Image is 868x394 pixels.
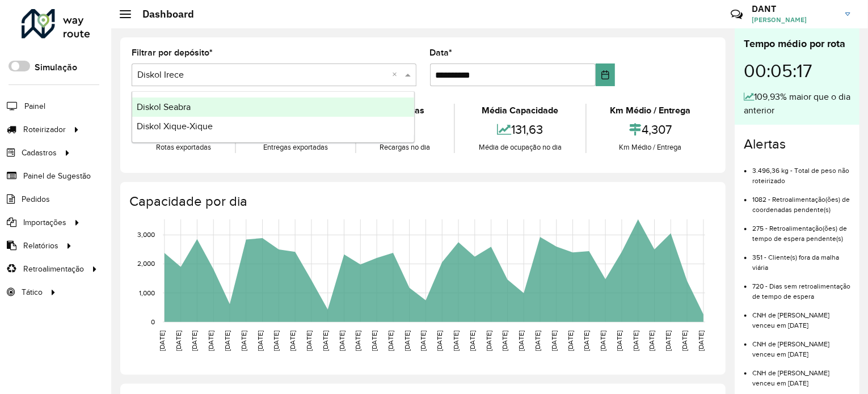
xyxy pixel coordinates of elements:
[458,142,582,153] div: Média de ocupação no dia
[752,244,850,273] li: 351 - Cliente(s) fora da malha viária
[22,286,43,298] span: Tático
[23,124,66,135] span: Roteirizador
[599,331,606,351] text: [DATE]
[137,102,191,112] span: Diskol Seabra
[681,331,688,351] text: [DATE]
[752,359,850,388] li: CNH de [PERSON_NAME] venceu em [DATE]
[131,8,194,20] h2: Dashboard
[151,318,155,325] text: 0
[469,331,476,351] text: [DATE]
[139,289,155,296] text: 1,000
[359,142,451,153] div: Recargas no dia
[534,331,541,351] text: [DATE]
[517,331,525,351] text: [DATE]
[224,331,231,351] text: [DATE]
[589,104,711,117] div: Km Médio / Entrega
[132,91,415,143] ng-dropdown-panel: Options list
[752,331,850,359] li: CNH de [PERSON_NAME] venceu em [DATE]
[458,117,582,142] div: 131,63
[23,263,84,275] span: Retroalimentação
[207,331,214,351] text: [DATE]
[158,331,166,351] text: [DATE]
[22,193,50,205] span: Pedidos
[752,15,837,25] span: [PERSON_NAME]
[589,142,711,153] div: Km Médio / Entrega
[322,331,329,351] text: [DATE]
[697,331,705,351] text: [DATE]
[596,63,615,86] button: Choose Date
[589,117,711,142] div: 4,307
[289,331,296,351] text: [DATE]
[305,331,313,351] text: [DATE]
[744,136,850,152] h4: Alertas
[191,331,198,351] text: [DATE]
[632,331,639,351] text: [DATE]
[134,142,232,153] div: Rotas exportadas
[430,46,453,60] label: Data
[132,46,213,60] label: Filtrar por depósito
[24,100,45,112] span: Painel
[724,2,749,27] a: Contato Rápido
[752,186,850,215] li: 1082 - Retroalimentação(ões) de coordenadas pendente(s)
[452,331,460,351] text: [DATE]
[744,52,850,90] div: 00:05:17
[393,68,402,82] span: Clear all
[403,331,411,351] text: [DATE]
[272,331,280,351] text: [DATE]
[370,331,378,351] text: [DATE]
[137,260,155,268] text: 2,000
[665,331,672,351] text: [DATE]
[502,331,509,351] text: [DATE]
[595,3,714,34] div: Críticas? Dúvidas? Elogios? Sugestões? Entre em contato conosco!
[744,36,850,52] div: Tempo médio por rota
[23,240,58,252] span: Relatórios
[583,331,591,351] text: [DATE]
[485,331,492,351] text: [DATE]
[752,215,850,244] li: 275 - Retroalimentação(ões) de tempo de espera pendente(s)
[616,331,623,351] text: [DATE]
[354,331,361,351] text: [DATE]
[240,331,247,351] text: [DATE]
[752,273,850,302] li: 720 - Dias sem retroalimentação de tempo de espera
[22,147,57,159] span: Cadastros
[648,331,656,351] text: [DATE]
[387,331,394,351] text: [DATE]
[567,331,574,351] text: [DATE]
[23,217,66,228] span: Importações
[550,331,558,351] text: [DATE]
[256,331,264,351] text: [DATE]
[137,231,155,239] text: 3,000
[175,331,182,351] text: [DATE]
[458,104,582,117] div: Média Capacidade
[752,302,850,331] li: CNH de [PERSON_NAME] venceu em [DATE]
[436,331,443,351] text: [DATE]
[744,90,850,117] div: 109,93% maior que o dia anterior
[137,121,213,131] span: Diskol Xique-Xique
[338,331,345,351] text: [DATE]
[35,61,77,74] label: Simulação
[239,142,352,153] div: Entregas exportadas
[129,193,714,210] h4: Capacidade por dia
[752,3,837,14] h3: DANT
[23,170,91,182] span: Painel de Sugestão
[420,331,427,351] text: [DATE]
[752,157,850,186] li: 3.496,36 kg - Total de peso não roteirizado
